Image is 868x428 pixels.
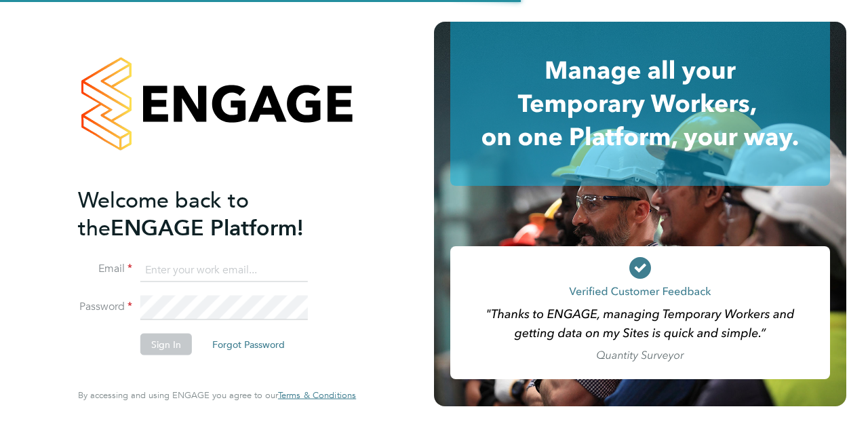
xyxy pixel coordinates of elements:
[78,262,132,276] label: Email
[78,300,132,314] label: Password
[78,389,356,401] span: By accessing and using ENGAGE you agree to our
[78,186,342,241] h2: ENGAGE Platform!
[78,187,249,241] span: Welcome back to the
[278,390,356,401] a: Terms & Conditions
[140,334,192,355] button: Sign In
[201,334,296,355] button: Forgot Password
[278,389,356,401] span: Terms & Conditions
[140,258,308,282] input: Enter your work email...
